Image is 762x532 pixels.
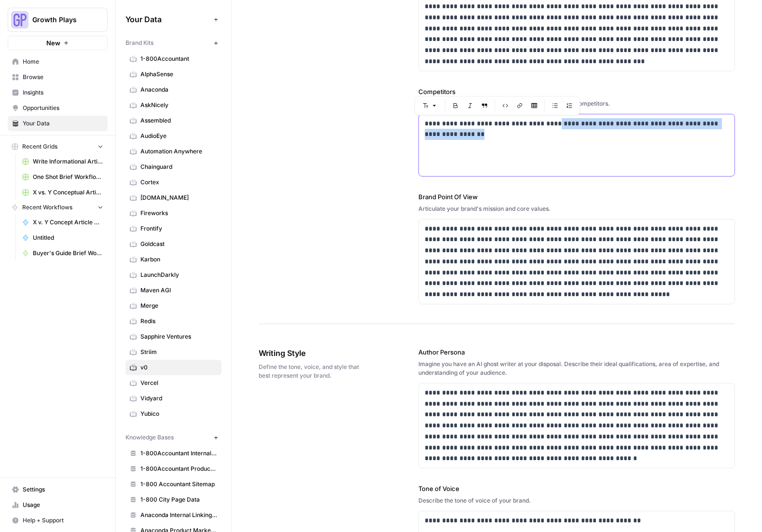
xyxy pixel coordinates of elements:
button: Workspace: Growth Plays [8,8,108,32]
span: v0 [140,363,217,372]
button: Help + Support [8,513,108,528]
a: Fireworks [125,205,222,221]
a: Goldcast [125,236,222,252]
a: Settings [8,482,108,497]
a: LaunchDarkly [125,267,222,283]
span: Untitled [33,233,103,242]
span: Cortex [140,178,217,187]
span: Knowledge Bases [125,433,174,442]
span: Usage [23,501,103,509]
span: Fireworks [140,209,217,218]
span: One Shot Brief Workflow Grid [33,173,103,181]
a: Yubico [125,406,222,422]
a: Cortex [125,175,222,190]
span: Frontify [140,224,217,233]
span: Automation Anywhere [140,147,217,156]
button: Recent Workflows [8,200,108,215]
a: Home [8,54,108,69]
span: AskNicely [140,101,217,109]
span: Vidyard [140,394,217,403]
span: Striim [140,348,217,356]
span: Assembled [140,116,217,125]
span: 1-800Accountant Internal Linking [140,449,217,458]
span: Browse [23,73,103,82]
span: Karbon [140,255,217,264]
div: Imagine you have an AI ghost writer at your disposal. Describe their ideal qualifications, area o... [418,360,735,377]
a: Chainguard [125,159,222,175]
a: AlphaSense [125,67,222,82]
span: Recent Grids [22,142,57,151]
span: Chainguard [140,163,217,171]
a: Automation Anywhere [125,144,222,159]
span: Your Data [125,14,210,25]
a: 1-800Accountant [125,51,222,67]
span: Write Informational Articles [33,157,103,166]
span: Define the tone, voice, and style that best represent your brand. [259,363,364,380]
span: X v. Y Concept Article Generator [33,218,103,227]
div: Articulate your brand's mission and core values. [418,205,735,213]
span: 1-800 City Page Data [140,495,217,504]
a: Opportunities [8,100,108,116]
span: Anaconda [140,85,217,94]
a: Usage [8,497,108,513]
a: Write Informational Articles [18,154,108,169]
span: 1-800Accountant [140,55,217,63]
a: Merge [125,298,222,314]
img: Growth Plays Logo [11,11,28,28]
span: Goldcast [140,240,217,248]
span: Maven AGI [140,286,217,295]
a: 1-800Accountant Product Marketing [125,461,222,477]
a: [DOMAIN_NAME] [125,190,222,205]
a: Insights [8,85,108,100]
a: Your Data [8,116,108,131]
a: Karbon [125,252,222,267]
a: 1-800Accountant Internal Linking [125,446,222,461]
a: Buyer's Guide Brief Workflow [18,246,108,261]
a: Anaconda [125,82,222,97]
span: Your Data [23,119,103,128]
span: Sapphire Ventures [140,332,217,341]
span: Brand Kits [125,39,153,47]
button: New [8,36,108,50]
span: Vercel [140,379,217,387]
a: Assembled [125,113,222,128]
a: Redis [125,314,222,329]
span: 1-800 Accountant Sitemap [140,480,217,489]
span: Anaconda Internal Linking KB [140,511,217,519]
span: LaunchDarkly [140,271,217,279]
label: Brand Point Of View [418,192,735,202]
button: Recent Grids [8,139,108,154]
a: AskNicely [125,97,222,113]
a: Sapphire Ventures [125,329,222,344]
span: Opportunities [23,104,103,112]
a: Untitled [18,230,108,246]
label: Competitors [418,87,735,96]
a: Vercel [125,375,222,391]
span: Insights [23,88,103,97]
a: v0 [125,360,222,375]
label: Tone of Voice [418,484,735,493]
a: Frontify [125,221,222,236]
span: X vs. Y Conceptual Articles [33,188,103,197]
a: Striim [125,344,222,360]
span: Settings [23,485,103,494]
a: X vs. Y Conceptual Articles [18,185,108,200]
span: AudioEye [140,132,217,140]
span: New [46,38,60,48]
a: Maven AGI [125,283,222,298]
a: Browse [8,69,108,85]
span: Help + Support [23,516,103,525]
span: [DOMAIN_NAME] [140,193,217,202]
span: Growth Plays [32,15,91,25]
span: Home [23,57,103,66]
a: 1-800 City Page Data [125,492,222,507]
span: Merge [140,301,217,310]
span: Redis [140,317,217,326]
a: AudioEye [125,128,222,144]
a: One Shot Brief Workflow Grid [18,169,108,185]
span: Buyer's Guide Brief Workflow [33,249,103,258]
a: 1-800 Accountant Sitemap [125,477,222,492]
a: X v. Y Concept Article Generator [18,215,108,230]
span: AlphaSense [140,70,217,79]
span: Recent Workflows [22,203,72,212]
